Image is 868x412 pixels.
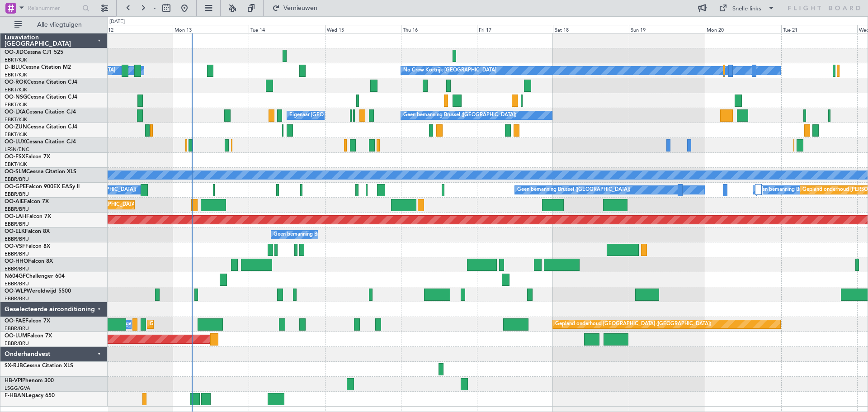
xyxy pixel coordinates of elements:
font: Cessna CJ1 525 [24,50,63,55]
a: OO-LXACessna Citation CJ4 [5,109,76,115]
font: Gepland onderhoud vliegbasis [GEOGRAPHIC_DATA] [150,322,274,327]
font: Geen bemanning Brussel ([GEOGRAPHIC_DATA]) [403,113,516,118]
font: Geen bemanning Brussel ([GEOGRAPHIC_DATA]) [274,232,387,237]
div: Wed 15 [325,25,401,33]
font: N604GF [5,274,26,279]
div: Sat 18 [553,25,629,33]
a: OO-ZUNCessna Citation CJ4 [5,124,77,130]
div: Thu 16 [401,25,477,33]
div: [DATE] [109,18,125,26]
font: OO-NSG [5,95,27,100]
font: Geen bemanning Brussel ([GEOGRAPHIC_DATA]) [517,187,630,192]
div: Mon 13 [173,25,249,33]
font: OO-LUM [5,333,27,339]
input: Reisnummer [28,1,80,15]
font: - [154,4,156,12]
font: OO-FAE [5,318,25,324]
font: OO-LUX [5,139,26,145]
button: Alle vliegtuigen [10,18,98,32]
font: EBBR/BRU [5,176,29,183]
font: HB-VPI [5,378,22,384]
font: OO-ELK [5,229,25,234]
a: EBKT/KJK [5,86,27,93]
font: Falcon 8X [25,244,50,249]
a: F-HBANLegacy 650 [5,393,55,398]
font: OO-SLM [5,169,26,175]
font: Cessna Citation XLS [23,363,73,369]
a: EBBR/BRU [5,340,29,347]
a: EBBR/BRU [5,280,29,287]
a: EBBR/BRU [5,295,29,302]
font: No Crew Kortrijk-[GEOGRAPHIC_DATA] [403,68,496,73]
a: EBBR/BRU [5,221,29,227]
font: Cessna Citation CJ4 [26,139,76,145]
a: EBBR/BRU [5,251,29,257]
font: OO-WLP [5,289,27,294]
font: Wereldwijd 5500 [27,289,71,294]
a: OO-FAEFalcon 7X [5,318,50,324]
font: Cessna Citation CJ4 [27,95,77,100]
button: Vernieuwen [268,1,322,15]
a: OO-SLMCessna Citation XLS [5,169,76,175]
a: EBKT/KJK [5,71,27,78]
font: Falcon 7X [26,214,51,219]
font: OO-LAH [5,214,26,219]
font: Gepland onderhoud [GEOGRAPHIC_DATA] ([GEOGRAPHIC_DATA]) [555,322,711,327]
a: EBKT/KJK [5,131,27,138]
a: LFSN/ENC [5,146,29,153]
font: Phenom 300 [22,378,54,384]
font: F-HBAN [5,393,26,398]
a: EBBR/BRU [5,191,29,198]
font: Falcon 8X [25,229,50,234]
a: EBBR/BRU [5,206,29,213]
font: Falcon 7X [25,154,50,160]
font: Challenger 604 [26,274,65,279]
font: OO-JID [5,50,24,55]
a: OO-ELKFalcon 8X [5,229,50,234]
a: OO-ROKCessna Citation CJ4 [5,80,77,85]
font: Snelle links [732,5,761,13]
font: Cessna Citation XLS [26,169,76,175]
a: OO-WLPWereldwijd 5500 [5,289,71,294]
a: EBKT/KJK [5,101,27,108]
font: EBKT/KJK [5,57,27,63]
a: EBBR/BRU [5,325,29,332]
a: N604GFChallenger 604 [5,274,65,279]
font: OO-AIE [5,199,24,204]
div: Sun 12 [97,25,173,33]
font: OO-ZUN [5,124,27,130]
font: Falcon 8X [28,259,53,264]
font: Cessna Citation CJ4 [27,124,77,130]
font: Legacy 650 [26,393,55,398]
div: Tue 14 [249,25,325,33]
font: SX-RJB [5,363,23,369]
a: OO-AIEFalcon 7X [5,199,49,204]
font: Cessna Citation M2 [22,65,71,70]
font: Falcon 900EX EASy II [26,184,80,189]
a: OO-HHOFalcon 8X [5,259,53,264]
font: OO-ROK [5,80,27,85]
a: OO-FSXFalcon 7X [5,154,50,160]
font: Vernieuwen [283,4,317,12]
a: OO-LAHFalcon 7X [5,214,51,219]
font: Cessna Citation CJ4 [26,109,76,115]
a: OO-VSFFalcon 8X [5,244,50,249]
font: OO-HHO [5,259,28,264]
a: EBBR/BRU [5,265,29,272]
a: OO-LUMFalcon 7X [5,333,52,339]
a: OO-LUXCessna Citation CJ4 [5,139,76,145]
font: Falcon 7X [25,318,50,324]
a: EBBR/BRU [5,236,29,242]
a: OO-NSGCessna Citation CJ4 [5,95,77,100]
